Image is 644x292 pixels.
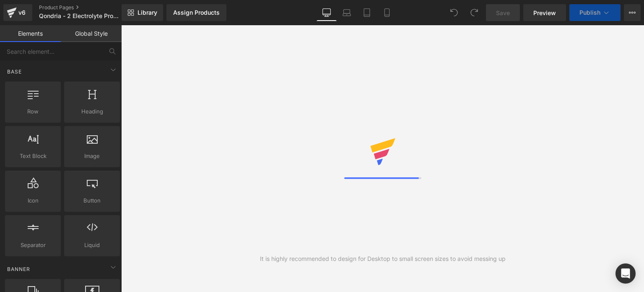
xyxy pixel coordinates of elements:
span: Banner [6,265,31,273]
a: v6 [3,4,32,21]
a: Mobile [377,4,397,21]
span: Heading [67,107,117,116]
div: Open Intercom Messenger [615,263,636,284]
span: Row [8,107,58,116]
a: Desktop [317,4,337,21]
div: It is highly recommended to design for Desktop to small screen sizes to avoid messing up [260,254,506,263]
span: Liquid [67,241,117,250]
span: Publish [579,9,600,16]
button: Undo [446,4,462,21]
span: Separator [8,241,58,250]
a: Preview [523,4,566,21]
a: Product Pages [39,4,135,11]
button: Publish [569,4,621,21]
span: Qondria - 2 Electrolyte Product Mockup Revisions For Relaunch [39,13,119,19]
span: Save [496,8,510,17]
button: Redo [466,4,483,21]
a: Tablet [357,4,377,21]
span: Text Block [8,152,58,160]
a: Global Style [61,25,122,42]
a: Laptop [337,4,357,21]
button: More [624,4,641,21]
span: Library [138,9,157,16]
span: Button [67,196,117,205]
a: New Library [122,4,163,21]
span: Image [67,152,117,160]
div: v6 [17,7,27,18]
span: Icon [8,196,58,205]
span: Base [6,68,23,76]
div: Assign Products [173,9,220,16]
span: Preview [533,8,556,17]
